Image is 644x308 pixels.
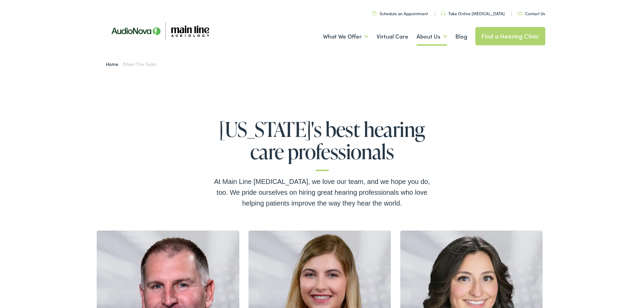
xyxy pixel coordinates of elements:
[441,11,446,16] img: utility icon
[214,118,430,171] h1: [US_STATE]'s best hearing care professionals
[124,61,157,67] span: Meet the Team
[455,24,467,49] a: Blog
[323,24,368,49] a: What We Offer
[372,10,428,16] a: Schedule an Appointment
[106,61,157,67] span: /
[518,10,545,16] a: Contact Us
[377,24,408,49] a: Virtual Care
[372,11,376,16] img: utility icon
[416,24,447,49] a: About Us
[214,176,430,209] div: At Main Line [MEDICAL_DATA], we love our team, and we hope you do, too. We pride ourselves on hir...
[106,61,122,67] a: Home
[518,12,522,15] img: utility icon
[475,27,545,45] a: Find a Hearing Clinic
[441,10,505,16] a: Take Online [MEDICAL_DATA]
